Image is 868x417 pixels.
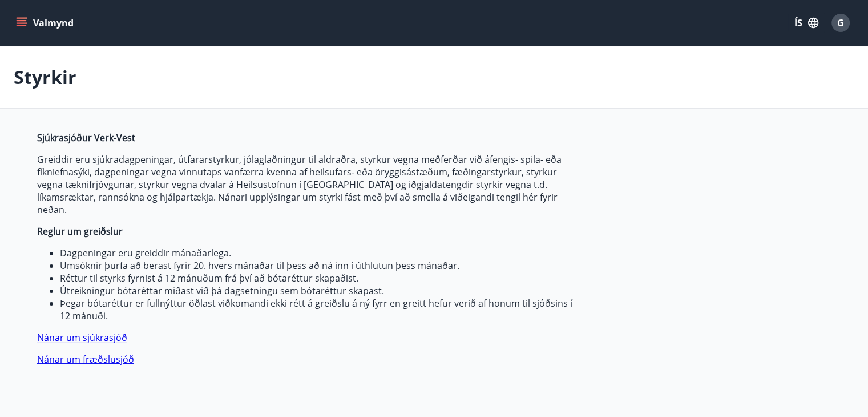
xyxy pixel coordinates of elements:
li: Dagpeningar eru greiddir mánaðarlega. [60,247,576,259]
li: Umsóknir þurfa að berast fyrir 20. hvers mánaðar til þess að ná inn í úthlutun þess mánaðar. [60,259,576,272]
p: Styrkir [14,65,76,90]
strong: Sjúkrasjóður Verk-Vest [37,131,135,144]
button: G [827,9,854,37]
li: Útreikningur bótaréttar miðast við þá dagsetningu sem bótaréttur skapast. [60,284,576,297]
strong: Reglur um greiðslur [37,225,123,238]
li: Þegar bótaréttur er fullnýttur öðlast viðkomandi ekki rétt á greiðslu á ný fyrr en greitt hefur v... [60,297,576,322]
span: G [837,17,844,29]
a: Nánar um fræðslusjóð [37,353,134,366]
button: menu [14,13,78,33]
a: Nánar um sjúkrasjóð [37,331,127,344]
li: Réttur til styrks fyrnist á 12 mánuðum frá því að bótaréttur skapaðist. [60,272,576,284]
button: ÍS [788,13,825,33]
p: Greiddir eru sjúkradagpeningar, útfararstyrkur, jólaglaðningur til aldraðra, styrkur vegna meðfer... [37,153,576,216]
